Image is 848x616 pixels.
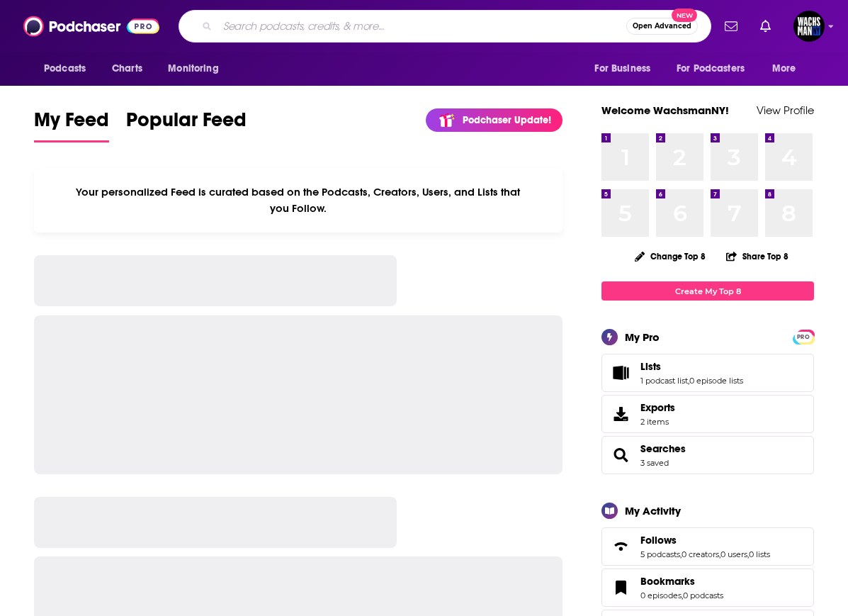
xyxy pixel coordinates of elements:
[626,18,698,35] button: Open AdvancedNew
[754,14,776,38] a: Show notifications dropdown
[640,590,682,600] a: 0 episodes
[720,549,747,559] a: 0 users
[640,549,680,559] a: 5 podcasts
[601,395,814,433] a: Exports
[606,363,635,383] a: Lists
[601,354,814,392] span: Lists
[606,404,635,424] span: Exports
[677,59,745,79] span: For Podcasters
[680,549,682,559] span: ,
[747,549,749,559] span: ,
[44,59,86,79] span: Podcasts
[795,331,812,342] a: PRO
[689,376,743,386] a: 0 episode lists
[23,13,159,40] img: Podchaser - Follow, Share and Rate Podcasts
[683,590,723,600] a: 0 podcasts
[640,575,695,588] span: Bookmarks
[640,360,661,373] span: Lists
[625,330,660,344] div: My Pro
[719,14,743,38] a: Show notifications dropdown
[103,55,151,82] a: Charts
[601,281,814,301] a: Create My Top 8
[640,575,723,588] a: Bookmarks
[463,114,551,126] p: Podchaser Update!
[640,534,770,547] a: Follows
[640,401,675,414] span: Exports
[682,590,683,600] span: ,
[725,242,789,270] button: Share Top 8
[601,436,814,474] span: Searches
[672,9,697,22] span: New
[606,445,635,465] a: Searches
[217,15,626,38] input: Search podcasts, credits, & more...
[793,11,825,42] button: Show profile menu
[34,55,104,82] button: open menu
[667,55,765,82] button: open menu
[126,108,247,142] a: Popular Feed
[793,11,825,42] span: Logged in as WachsmanNY
[633,23,691,30] span: Open Advanced
[688,376,689,386] span: ,
[601,103,729,117] a: Welcome WachsmanNY!
[640,417,675,427] span: 2 items
[749,549,770,559] a: 0 lists
[772,59,796,79] span: More
[625,504,681,517] div: My Activity
[158,55,237,82] button: open menu
[34,168,562,233] div: Your personalized Feed is curated based on the Podcasts, Creators, Users, and Lists that you Follow.
[34,108,109,140] span: My Feed
[640,458,669,468] a: 3 saved
[640,534,677,547] span: Follows
[626,247,714,265] button: Change Top 8
[640,360,743,373] a: Lists
[584,55,668,82] button: open menu
[601,569,814,607] span: Bookmarks
[719,549,720,559] span: ,
[112,59,142,79] span: Charts
[640,442,686,455] a: Searches
[594,59,650,79] span: For Business
[168,59,218,79] span: Monitoring
[757,103,814,117] a: View Profile
[795,332,812,342] span: PRO
[34,108,109,142] a: My Feed
[793,11,825,42] img: User Profile
[179,10,711,43] div: Search podcasts, credits, & more...
[606,537,635,556] a: Follows
[126,108,247,140] span: Popular Feed
[640,376,688,386] a: 1 podcast list
[606,578,635,598] a: Bookmarks
[601,527,814,566] span: Follows
[762,55,814,82] button: open menu
[682,549,719,559] a: 0 creators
